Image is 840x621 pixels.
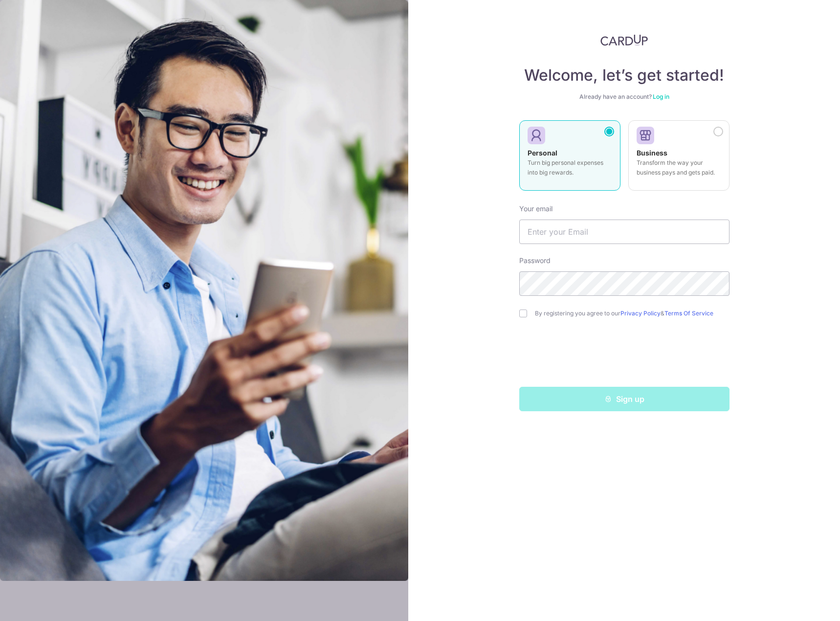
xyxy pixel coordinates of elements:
[653,93,669,100] a: Log in
[528,149,557,157] strong: Personal
[637,149,667,157] strong: Business
[664,310,713,317] a: Terms Of Service
[535,310,729,317] label: By registering you agree to our &
[519,256,551,266] label: Password
[519,66,729,85] h4: Welcome, let’s get started!
[528,158,612,177] p: Turn big personal expenses into big rewards.
[519,93,729,101] div: Already have an account?
[519,120,620,197] a: Personal Turn big personal expenses into big rewards.
[637,158,721,177] p: Transform the way your business pays and gets paid.
[620,310,661,317] a: Privacy Policy
[600,34,648,46] img: CardUp Logo
[628,120,729,197] a: Business Transform the way your business pays and gets paid.
[519,220,729,244] input: Enter your Email
[550,337,699,375] iframe: reCAPTCHA
[519,204,553,214] label: Your email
